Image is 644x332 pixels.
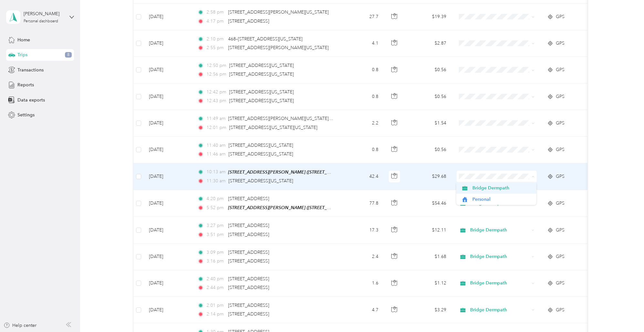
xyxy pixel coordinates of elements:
[206,302,225,309] span: 2:01 pm
[228,276,269,282] span: [STREET_ADDRESS]
[470,253,529,260] span: Bridge Dermpath
[144,217,192,243] td: [DATE]
[206,258,225,265] span: 3:16 pm
[144,163,192,190] td: [DATE]
[556,280,565,287] span: GPS
[406,57,451,83] td: $0.56
[406,137,451,163] td: $0.56
[24,19,58,23] div: Personal dashboard
[206,222,225,229] span: 3:27 pm
[206,115,225,122] span: 11:49 am
[341,30,384,57] td: 4.1
[341,4,384,30] td: 27.7
[341,137,384,163] td: 0.8
[228,223,269,228] span: [STREET_ADDRESS]
[206,284,225,291] span: 2:44 pm
[341,110,384,136] td: 2.2
[228,45,329,50] span: [STREET_ADDRESS][PERSON_NAME][US_STATE]
[406,217,451,243] td: $12.11
[341,244,384,270] td: 2.4
[206,311,225,318] span: 2:14 pm
[228,303,269,308] span: [STREET_ADDRESS]
[206,151,226,158] span: 11:46 am
[144,83,192,110] td: [DATE]
[228,196,269,201] span: [STREET_ADDRESS]
[228,36,302,42] span: 468–[STREET_ADDRESS][US_STATE]
[472,185,532,191] span: Bridge Dermpath
[608,296,644,332] iframe: Everlance-gr Chat Button Frame
[229,98,294,103] span: [STREET_ADDRESS][US_STATE]
[206,142,226,149] span: 11:40 am
[406,163,451,190] td: $29.68
[144,297,192,323] td: [DATE]
[144,110,192,136] td: [DATE]
[4,322,37,329] div: Help center
[228,205,386,210] span: [STREET_ADDRESS][PERSON_NAME] ([STREET_ADDRESS][PERSON_NAME])
[556,146,565,153] span: GPS
[206,168,225,176] span: 10:13 am
[341,57,384,83] td: 0.8
[556,173,565,180] span: GPS
[406,270,451,297] td: $1.12
[228,232,269,237] span: [STREET_ADDRESS]
[556,200,565,207] span: GPS
[144,270,192,297] td: [DATE]
[470,306,529,314] span: Bridge Dermpath
[206,231,225,238] span: 3:51 pm
[229,71,294,77] span: [STREET_ADDRESS][US_STATE]
[17,37,30,43] span: Home
[206,71,226,78] span: 12:56 pm
[229,63,294,68] span: [STREET_ADDRESS][US_STATE]
[206,89,226,96] span: 12:42 pm
[228,151,293,157] span: [STREET_ADDRESS][US_STATE]
[556,120,565,127] span: GPS
[24,10,64,17] div: [PERSON_NAME]
[406,190,451,217] td: $54.46
[556,227,565,234] span: GPS
[206,36,225,43] span: 2:10 pm
[228,258,269,264] span: [STREET_ADDRESS]
[341,270,384,297] td: 1.6
[470,227,529,234] span: Bridge Dermpath
[65,52,72,58] span: 8
[556,13,565,20] span: GPS
[341,217,384,243] td: 17.3
[206,9,225,16] span: 2:58 pm
[229,125,317,130] span: [STREET_ADDRESS][US_STATE][US_STATE]
[206,177,226,185] span: 11:30 am
[144,190,192,217] td: [DATE]
[406,4,451,30] td: $19.39
[406,110,451,136] td: $1.54
[228,311,269,317] span: [STREET_ADDRESS]
[144,137,192,163] td: [DATE]
[406,297,451,323] td: $3.29
[228,18,269,24] span: [STREET_ADDRESS]
[206,195,225,202] span: 4:20 pm
[228,250,269,255] span: [STREET_ADDRESS]
[228,169,386,175] span: [STREET_ADDRESS][PERSON_NAME] ([STREET_ADDRESS][PERSON_NAME])
[228,178,293,184] span: [STREET_ADDRESS][US_STATE]
[144,244,192,270] td: [DATE]
[144,30,192,57] td: [DATE]
[470,280,529,287] span: Bridge Dermpath
[206,249,225,256] span: 3:09 pm
[341,163,384,190] td: 42.4
[556,66,565,73] span: GPS
[17,97,45,103] span: Data exports
[206,204,225,211] span: 5:52 pm
[206,44,225,51] span: 2:55 pm
[228,9,329,15] span: [STREET_ADDRESS][PERSON_NAME][US_STATE]
[556,306,565,314] span: GPS
[206,124,226,131] span: 12:01 pm
[556,40,565,47] span: GPS
[206,62,226,69] span: 12:50 pm
[228,116,352,121] span: [STREET_ADDRESS][PERSON_NAME][US_STATE][US_STATE]
[17,112,35,118] span: Settings
[472,196,532,203] span: Personal
[406,30,451,57] td: $2.87
[206,97,226,104] span: 12:43 pm
[17,51,27,58] span: Trips
[144,57,192,83] td: [DATE]
[406,83,451,110] td: $0.56
[556,93,565,100] span: GPS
